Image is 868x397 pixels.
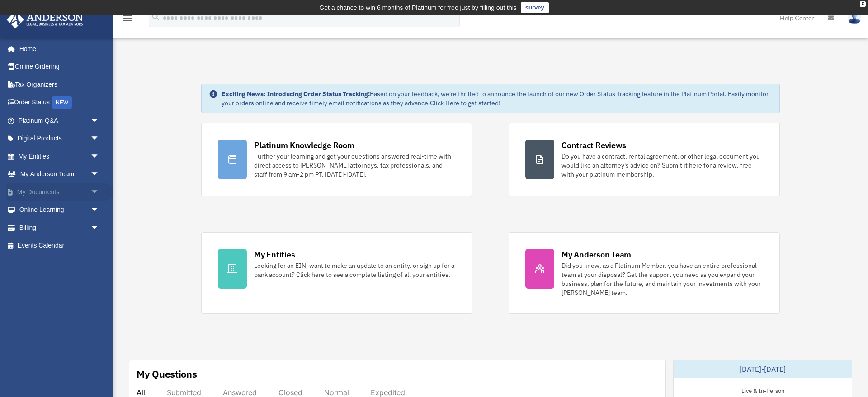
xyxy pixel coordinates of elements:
div: All [137,388,145,397]
a: Contract Reviews Do you have a contract, rental agreement, or other legal document you would like... [509,123,780,196]
a: My Anderson Teamarrow_drop_down [6,165,113,183]
div: Do you have a contract, rental agreement, or other legal document you would like an attorney's ad... [561,152,763,179]
a: Events Calendar [6,237,113,255]
img: User Pic [848,11,861,24]
div: close [860,1,866,7]
a: Digital Productsarrow_drop_down [6,130,113,148]
a: Platinum Knowledge Room Further your learning and get your questions answered real-time with dire... [201,123,472,196]
a: Online Learningarrow_drop_down [6,201,113,219]
a: survey [521,2,549,13]
span: arrow_drop_down [90,147,108,166]
div: Platinum Knowledge Room [254,140,354,151]
span: arrow_drop_down [90,201,108,220]
div: Did you know, as a Platinum Member, you have an entire professional team at your disposal? Get th... [561,261,763,297]
a: Online Ordering [6,58,113,76]
a: My Entitiesarrow_drop_down [6,147,113,165]
a: Click Here to get started! [430,99,500,107]
img: Anderson Advisors Platinum Portal [4,11,86,28]
a: Tax Organizers [6,75,113,93]
strong: Exciting News: Introducing Order Status Tracking! [222,90,370,98]
span: arrow_drop_down [90,130,108,148]
div: NEW [52,96,72,109]
span: arrow_drop_down [90,112,108,130]
div: Contract Reviews [561,140,626,151]
a: My Anderson Team Did you know, as a Platinum Member, you have an entire professional team at your... [509,232,780,314]
a: menu [122,16,133,23]
a: Home [6,40,108,58]
div: Based on your feedback, we're thrilled to announce the launch of our new Order Status Tracking fe... [222,89,772,107]
span: arrow_drop_down [90,219,108,237]
div: Looking for an EIN, want to make an update to an entity, or sign up for a bank account? Click her... [254,261,456,279]
a: Platinum Q&Aarrow_drop_down [6,112,113,130]
div: My Questions [137,367,197,381]
a: Billingarrow_drop_down [6,219,113,237]
div: Live & In-Person [734,385,792,395]
div: Submitted [167,388,201,397]
a: Order StatusNEW [6,93,113,112]
a: My Documentsarrow_drop_down [6,183,113,201]
div: My Anderson Team [561,249,631,260]
div: Answered [223,388,257,397]
i: menu [122,13,133,23]
div: Further your learning and get your questions answered real-time with direct access to [PERSON_NAM... [254,152,456,179]
div: Closed [278,388,302,397]
div: My Entities [254,249,295,260]
div: [DATE]-[DATE] [674,360,852,378]
span: arrow_drop_down [90,165,108,184]
i: search [151,12,161,22]
div: Expedited [371,388,405,397]
div: Get a chance to win 6 months of Platinum for free just by filling out this [319,2,517,13]
span: arrow_drop_down [90,183,108,201]
a: My Entities Looking for an EIN, want to make an update to an entity, or sign up for a bank accoun... [201,232,472,314]
div: Normal [324,388,349,397]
